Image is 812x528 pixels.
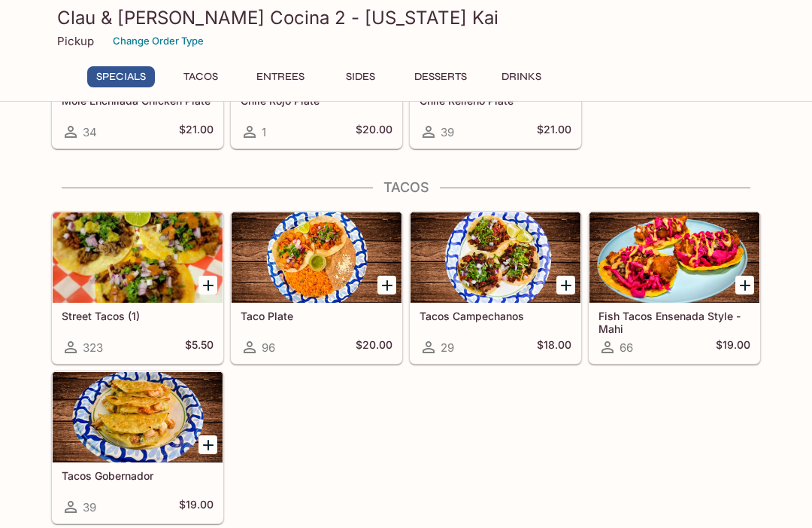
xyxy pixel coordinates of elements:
[62,310,214,322] h5: Street Tacos (1)
[62,469,214,482] h5: Tacos Gobernador
[377,276,396,295] button: Add Taco Plate
[185,338,214,356] h5: $5.50
[198,276,217,295] button: Add Street Tacos (1)
[326,66,394,87] button: Sides
[179,123,214,141] h5: $21.00
[620,340,633,355] span: 66
[410,212,581,364] a: Tacos Campechanos29$18.00
[52,212,223,364] a: Street Tacos (1)323$5.50
[231,212,402,364] a: Taco Plate96$20.00
[83,500,96,514] span: 39
[87,66,155,87] button: Specials
[537,338,571,356] h5: $18.00
[83,340,103,355] span: 323
[406,66,475,87] button: Desserts
[716,338,750,356] h5: $19.00
[262,125,266,139] span: 1
[57,6,755,29] h3: Clau & [PERSON_NAME] Cocina 2 - [US_STATE] Kai
[356,338,392,356] h5: $20.00
[420,310,571,322] h5: Tacos Campechanos
[598,310,750,334] h5: Fish Tacos Ensenada Style - Mahi
[167,66,235,87] button: Tacos
[537,123,571,141] h5: $21.00
[179,498,214,516] h5: $19.00
[106,29,211,53] button: Change Order Type
[441,125,454,139] span: 39
[198,435,217,454] button: Add Tacos Gobernador
[262,340,275,355] span: 96
[57,34,94,48] p: Pickup
[51,179,761,196] h4: Tacos
[53,372,223,462] div: Tacos Gobernador
[83,125,97,139] span: 34
[53,212,223,303] div: Street Tacos (1)
[487,66,555,87] button: Drinks
[589,212,760,364] a: Fish Tacos Ensenada Style - Mahi66$19.00
[232,212,401,303] div: Taco Plate
[411,212,580,303] div: Tacos Campechanos
[589,212,759,303] div: Fish Tacos Ensenada Style - Mahi
[247,66,314,87] button: Entrees
[441,340,454,355] span: 29
[241,310,392,322] h5: Taco Plate
[52,371,223,523] a: Tacos Gobernador39$19.00
[735,276,754,295] button: Add Fish Tacos Ensenada Style - Mahi
[356,123,392,141] h5: $20.00
[556,276,575,295] button: Add Tacos Campechanos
